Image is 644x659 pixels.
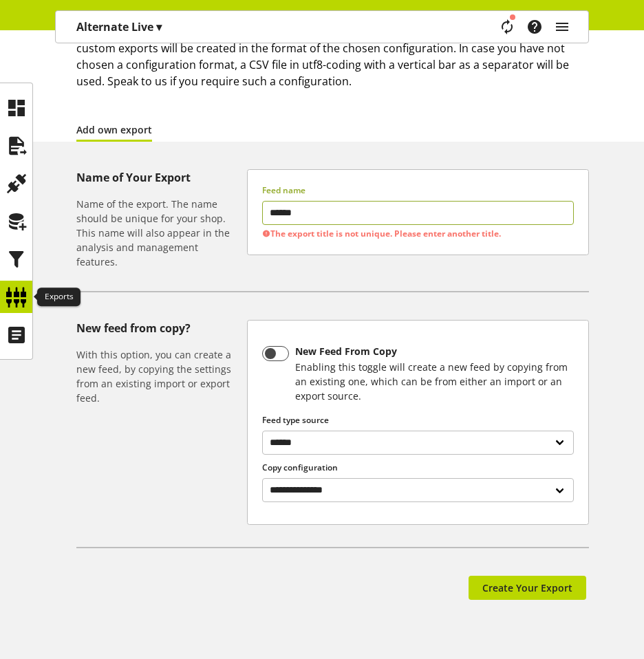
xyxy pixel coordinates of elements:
h6: With this option, you can create a new feed, by copying the settings from an existing import or e... [76,347,241,405]
div: New Feed From Copy [295,346,574,357]
div: Exports [37,288,80,307]
h5: Name of Your Export [76,169,241,186]
div: Enabling this toggle will create a new feed by copying from an existing one, which can be from ei... [295,360,574,403]
h5: New feed from copy? [76,320,241,336]
p: The export title is not unique. Please enter another title. [262,228,574,240]
span: Copy configuration [262,462,338,473]
span: ▾ [156,19,162,34]
h6: Name of the export. The name should be unique for your shop. This name will also appear in the an... [76,197,241,269]
p: Alternate Live [76,19,162,35]
span: Create Your Export [482,581,572,595]
nav: main navigation [55,10,589,43]
button: Create Your Export [469,576,586,600]
h2: Give a name to your own export and choose to copy a predefined configuration as standard, custom ... [76,23,589,89]
span: Feed name [262,184,305,196]
span: Feed type source [262,414,329,426]
a: Add own export [76,122,152,137]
